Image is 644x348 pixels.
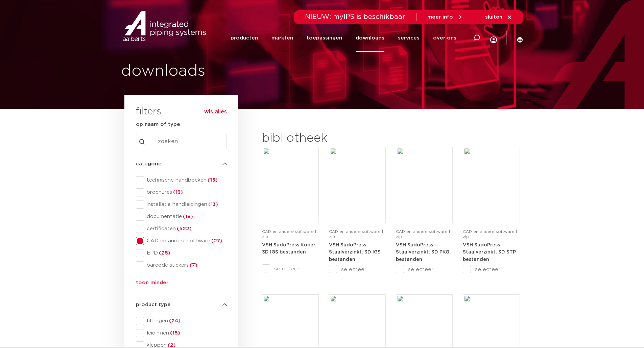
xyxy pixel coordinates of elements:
[136,176,227,184] div: technische handboeken(15)
[168,318,181,323] span: (24)
[490,22,497,54] div: my IPS
[189,263,197,268] span: (7)
[396,242,449,262] a: VSH SudoPress Staalverzinkt: 3D PKG bestanden
[271,24,293,52] a: markten
[204,108,227,115] button: wis alles
[136,188,227,196] div: brochures(13)
[136,160,227,168] h4: categorie
[136,213,227,221] div: documentatie(18)
[485,14,512,20] a: sluiten
[176,226,192,231] span: (522)
[121,60,319,82] h1: downloads
[329,265,386,273] label: selecteer
[136,301,227,309] h4: product type
[210,238,222,243] span: (27)
[356,24,384,52] a: downloads
[172,190,183,195] span: (13)
[329,242,381,262] a: VSH SudoPress Staalverzinkt: 3D IGS bestanden
[136,249,227,257] div: EPD(25)
[136,329,227,337] div: leidingen(15)
[144,201,227,208] span: installatie handleidingen
[182,214,193,219] span: (18)
[464,149,518,221] img: Download-Placeholder-1.png
[231,24,456,52] nav: Menu
[463,230,517,239] span: CAD en andere software | zip
[262,130,382,146] h2: bibliotheek
[136,122,180,127] strong: op naam of type
[396,265,453,273] label: selecteer
[463,265,520,273] label: selecteer
[262,242,317,255] a: VSH SudoPress Koper: 3D IGS bestanden
[136,279,168,290] button: toon minder
[144,225,227,232] span: certificaten
[144,213,227,220] span: documentatie
[231,24,258,52] a: producten
[207,178,218,183] span: (15)
[136,261,227,269] div: barcode stickers(7)
[144,262,227,269] span: barcode stickers
[262,230,316,239] span: CAD en andere software | zip
[262,265,319,273] label: selecteer
[307,24,342,52] a: toepassingen
[396,230,450,239] span: CAD en andere software | zip
[167,343,176,348] span: (2)
[398,149,451,221] img: Download-Placeholder-1.png
[329,230,383,239] span: CAD en andere software | zip
[463,242,516,262] a: VSH SudoPress Staalverzinkt: 3D STP bestanden
[264,149,317,221] img: Download-Placeholder-1.png
[485,15,502,20] span: sluiten
[207,202,218,207] span: (13)
[331,149,384,221] img: Download-Placeholder-1.png
[158,250,170,256] span: (25)
[427,15,453,20] span: meer info
[136,317,227,325] div: fittingen(24)
[144,189,227,196] span: brochures
[144,250,227,257] span: EPD
[398,24,420,52] a: services
[136,237,227,245] div: CAD en andere software(27)
[169,330,180,336] span: (15)
[144,177,227,184] span: technische handboeken
[144,330,227,337] span: leidingen
[305,14,405,20] span: NIEUW: myIPS is beschikbaar
[136,104,161,120] h3: filters
[433,24,456,52] a: over ons
[427,14,463,20] a: meer info
[144,238,227,244] span: CAD en andere software
[136,200,227,209] div: installatie handleidingen(13)
[136,225,227,233] div: certificaten(522)
[144,318,227,324] span: fittingen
